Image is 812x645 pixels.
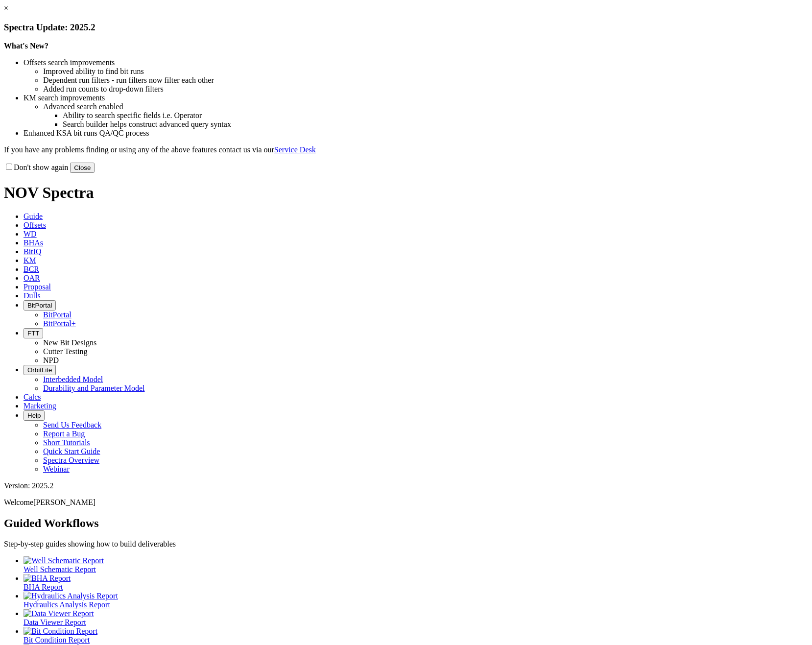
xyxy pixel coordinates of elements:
[24,600,110,609] span: Hydraulics Analysis Report
[27,412,41,419] span: Help
[43,430,85,438] a: Report a Bug
[24,256,36,264] span: KM
[27,366,52,374] span: OrbitLite
[4,163,68,171] label: Don't show again
[24,58,808,67] li: Offsets search improvements
[70,163,95,173] button: Close
[24,129,808,138] li: Enhanced KSA bit runs QA/QC process
[43,347,88,356] a: Cutter Testing
[4,184,808,202] h1: NOV Spectra
[24,212,43,220] span: Guide
[4,498,808,507] p: Welcome
[43,465,70,473] a: Webinar
[63,120,808,129] li: Search builder helps construct advanced query syntax
[24,239,43,247] span: BHAs
[24,393,41,401] span: Calcs
[27,302,52,309] span: BitPortal
[4,22,808,33] h3: Spectra Update: 2025.2
[43,76,808,85] li: Dependent run filters - run filters now filter each other
[43,356,59,364] a: NPD
[43,319,76,328] a: BitPortal+
[24,291,41,300] span: Dulls
[24,583,63,591] span: BHA Report
[43,85,808,94] li: Added run counts to drop-down filters
[4,145,808,154] p: If you have any problems finding or using any of the above features contact us via our
[27,330,39,337] span: FTT
[24,247,41,256] span: BitIQ
[24,574,71,583] img: BHA Report
[4,4,8,12] a: ×
[24,565,96,573] span: Well Schematic Report
[24,627,97,636] img: Bit Condition Report
[24,221,46,229] span: Offsets
[24,609,94,618] img: Data Viewer Report
[24,402,56,410] span: Marketing
[43,456,99,464] a: Spectra Overview
[24,618,86,626] span: Data Viewer Report
[4,517,808,530] h2: Guided Workflows
[33,498,96,506] span: [PERSON_NAME]
[43,447,100,455] a: Quick Start Guide
[43,338,96,347] a: New Bit Designs
[4,481,808,490] div: Version: 2025.2
[24,94,808,102] li: KM search improvements
[24,592,118,600] img: Hydraulics Analysis Report
[24,265,39,273] span: BCR
[43,384,145,392] a: Durability and Parameter Model
[24,636,90,644] span: Bit Condition Report
[274,145,316,154] a: Service Desk
[43,311,72,319] a: BitPortal
[43,375,103,383] a: Interbedded Model
[43,421,101,429] a: Send Us Feedback
[24,283,51,291] span: Proposal
[24,274,40,282] span: OAR
[43,67,808,76] li: Improved ability to find bit runs
[43,438,90,447] a: Short Tutorials
[24,556,104,565] img: Well Schematic Report
[4,42,48,50] strong: What's New?
[63,111,808,120] li: Ability to search specific fields i.e. Operator
[24,230,37,238] span: WD
[43,102,808,111] li: Advanced search enabled
[6,164,12,170] input: Don't show again
[4,540,808,549] p: Step-by-step guides showing how to build deliverables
